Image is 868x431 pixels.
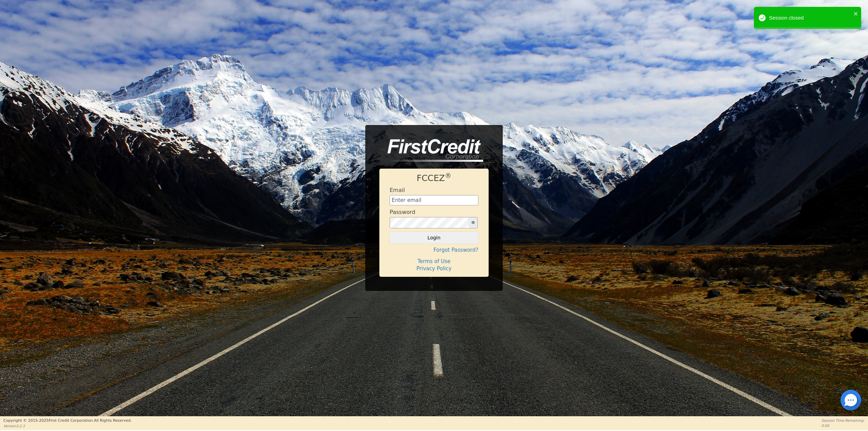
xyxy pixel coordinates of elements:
[3,418,132,424] p: Copyright © 2015- 2025 First Credit Corporation.
[445,172,452,179] sup: ®
[390,217,469,228] input: password
[822,423,865,428] p: 0:00
[390,173,478,183] h1: FCCEZ
[390,247,478,253] h4: Forgot Password?
[94,418,132,423] span: All Rights Reserved.
[390,195,478,205] input: Enter email
[379,139,483,162] img: logo-CMu_cnol.png
[3,423,132,429] p: Version 3.2.3
[390,209,415,215] h4: Password
[769,14,852,22] div: Session closed
[854,10,858,18] button: close
[390,187,405,193] h4: Email
[390,232,478,243] button: Login
[822,418,865,423] p: Session Time Remaining:
[390,265,478,272] h4: Privacy Policy
[390,258,478,264] h4: Terms of Use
